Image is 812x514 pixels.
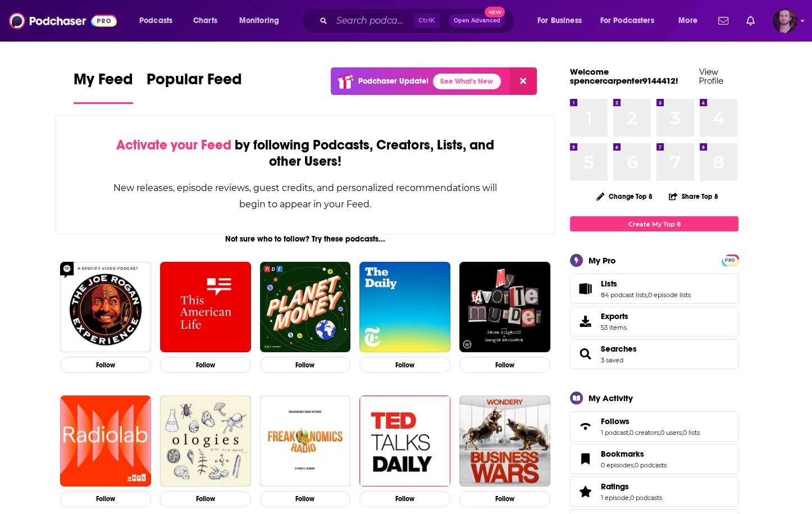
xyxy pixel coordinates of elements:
span: , [628,429,629,436]
span: Lists [601,279,617,289]
img: Business Wars [459,395,550,486]
a: 3 saved [601,356,623,364]
button: Follow [160,357,251,373]
button: Open AdvancedNew [449,14,505,28]
span: Bookmarks [570,444,738,474]
a: Freakonomics Radio [260,395,351,486]
img: The Daily [359,262,450,353]
a: 0 creators [629,429,659,436]
img: User Profile [773,8,797,33]
a: View Profile [699,66,723,86]
a: Bookmarks [601,449,667,459]
a: Follows [601,416,700,426]
span: For Business [537,13,582,29]
img: Ologies with Alie Ward [160,395,251,486]
a: 1 podcast [601,429,628,436]
img: My Favorite Murder with Karen Kilgariff and Georgia Hardstark [459,262,550,353]
a: Ratings [601,481,662,492]
a: 0 lists [683,429,700,436]
a: Exports [570,306,738,336]
span: Open Advanced [454,18,500,24]
span: Follows [601,416,629,426]
a: Searches [601,344,637,354]
a: See What's New [433,74,501,89]
span: Ratings [601,481,629,492]
button: open menu [670,12,711,30]
span: New [485,7,505,17]
a: 84 podcast lists [601,291,647,299]
span: , [659,429,660,436]
a: 0 episodes [601,461,633,469]
button: Show profile menu [773,8,797,33]
span: Activate your Feed [116,137,231,153]
a: 1 episode [601,494,629,502]
div: My Pro [589,255,616,266]
img: Planet Money [260,262,351,353]
a: Ratings [574,484,596,499]
div: Search podcasts, credits, & more... [312,8,526,34]
a: 0 episode lists [648,291,691,299]
span: , [682,429,683,436]
button: Follow [260,357,351,373]
div: by following Podcasts, Creators, Lists, and other Users! [112,137,498,170]
button: open menu [131,12,187,30]
button: Change Top 8 [590,189,659,203]
span: Logged in as OutlierAudio [773,8,797,33]
a: 0 podcasts [635,461,667,469]
button: open menu [231,12,294,30]
img: TED Talks Daily [359,395,450,486]
button: Follow [359,357,450,373]
a: My Feed [74,70,133,104]
div: New releases, episode reviews, guest credits, and personalized recommendations will begin to appe... [112,180,498,212]
span: Ctrl K [413,13,440,28]
a: Create My Top 8 [570,216,738,231]
span: 53 items [601,324,628,331]
span: Exports [601,311,628,321]
button: open menu [593,12,670,30]
button: open menu [530,12,596,30]
a: 0 users [660,429,682,436]
span: Searches [570,339,738,369]
span: Exports [574,313,596,329]
a: The Joe Rogan Experience [60,262,151,353]
a: 0 podcasts [630,494,662,502]
img: This American Life [160,262,251,353]
button: Follow [60,357,151,373]
div: My Activity [589,393,633,403]
button: Follow [459,491,550,507]
span: Follows [570,411,738,442]
a: Lists [574,281,596,297]
span: Podcasts [139,13,172,29]
input: Search podcasts, credits, & more... [332,12,413,30]
a: Lists [601,279,691,289]
button: Follow [260,491,351,507]
span: , [629,494,630,502]
a: Charts [186,12,224,30]
a: Welcome spencercarpenter9144412! [570,66,678,86]
a: Radiolab [60,395,151,486]
span: More [678,13,697,29]
button: Follow [359,491,450,507]
a: Show notifications dropdown [742,11,759,30]
span: Popular Feed [147,70,242,95]
button: Share Top 8 [668,185,719,207]
a: Searches [574,346,596,362]
span: , [647,291,648,299]
a: Follows [574,419,596,434]
a: Show notifications dropdown [714,11,733,30]
img: Podchaser - Follow, Share and Rate Podcasts [9,10,117,31]
span: PRO [723,256,737,265]
span: For Podcasters [600,13,654,29]
button: Follow [60,491,151,507]
button: Follow [459,357,550,373]
span: My Feed [74,70,133,95]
